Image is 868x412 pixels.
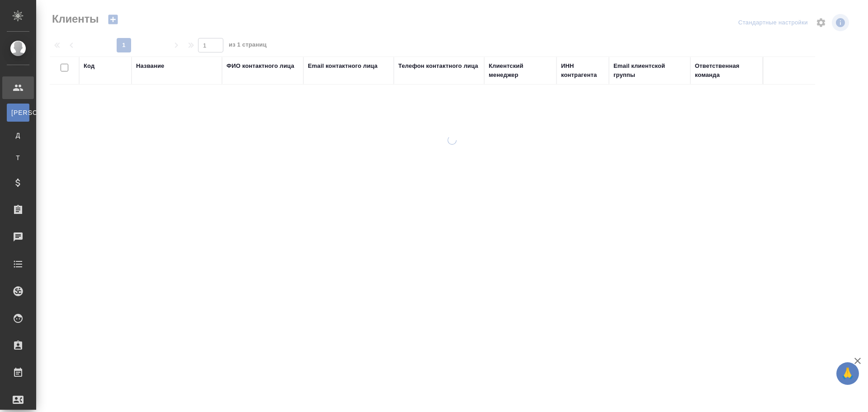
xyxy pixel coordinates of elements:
[11,153,25,162] span: Т
[136,62,164,71] div: Название
[695,62,758,80] div: Ответственная команда
[613,62,686,80] div: Email клиентской группы
[398,62,478,71] div: Телефон контактного лица
[561,62,604,80] div: ИНН контрагента
[308,62,377,71] div: Email контактного лица
[7,126,29,144] a: Д
[836,362,859,385] button: 🙏
[11,131,25,140] span: Д
[7,104,29,122] a: [PERSON_NAME]
[11,108,25,117] span: [PERSON_NAME]
[7,149,29,167] a: Т
[489,62,552,80] div: Клиентский менеджер
[840,364,855,383] span: 🙏
[226,62,294,71] div: ФИО контактного лица
[84,62,94,71] div: Код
